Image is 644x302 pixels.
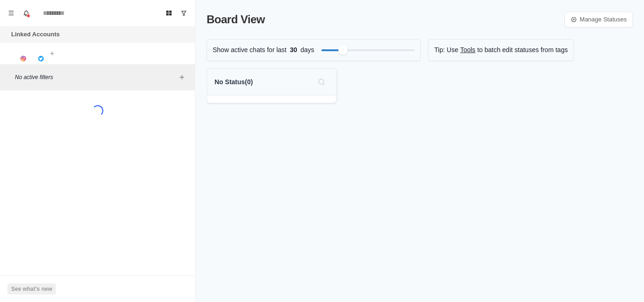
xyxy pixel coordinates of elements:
p: No Status ( 0 ) [215,77,253,87]
img: picture [38,56,44,61]
button: Search [314,74,329,89]
p: to batch edit statuses from tags [477,45,568,55]
button: Board View [161,6,176,20]
p: Tip: Use [434,45,458,55]
button: Add account [47,48,58,59]
button: Menu [4,6,19,20]
button: Add filters [176,72,188,83]
p: Show active chats for last [213,45,287,55]
div: Filter by activity days [338,46,348,55]
button: See what's new [7,283,56,295]
button: Show unread conversations [176,6,191,20]
p: Linked Accounts [11,30,60,39]
span: 30 [287,45,301,55]
button: Notifications [19,6,34,20]
a: Manage Statuses [564,12,633,27]
a: Tools [460,45,476,55]
img: picture [20,56,26,61]
p: No active filters [15,73,176,81]
p: Board View [207,11,265,28]
p: days [301,45,315,55]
